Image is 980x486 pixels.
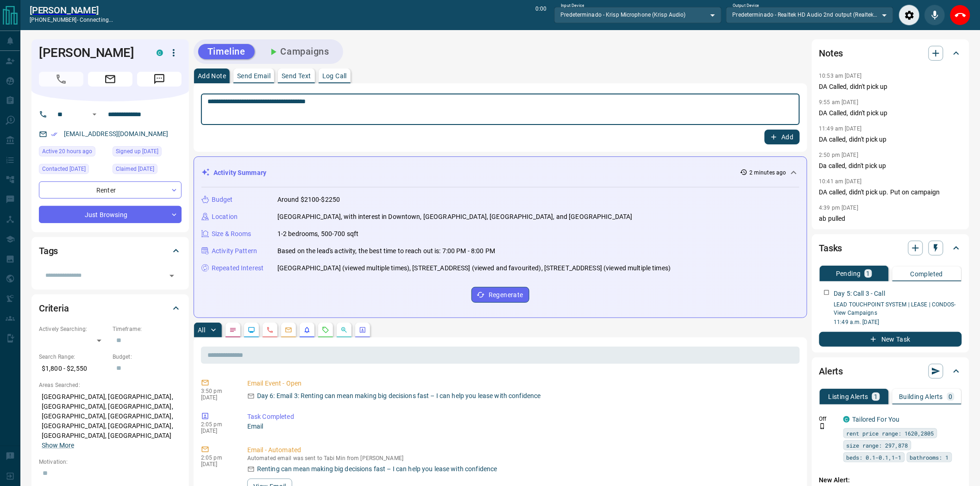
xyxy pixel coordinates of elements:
div: Criteria [39,297,182,319]
p: Activity Pattern [212,246,257,256]
p: Automated email was sent to Tabi Min from [PERSON_NAME] [247,455,796,461]
p: Renting can mean making big decisions fast – I can help you lease with confidence [257,464,497,474]
svg: Opportunities [340,326,348,334]
svg: Lead Browsing Activity [248,326,255,334]
p: 2:50 pm [DATE] [819,152,859,158]
svg: Requests [322,326,329,334]
button: Regenerate [471,287,529,303]
div: Predeterminado - Krisp Microphone (Krisp Audio) [554,7,722,23]
p: Email Event - Open [247,379,796,388]
h2: Alerts [819,364,843,379]
div: Sat Feb 03 2024 [113,146,182,159]
span: Claimed [DATE] [116,164,154,174]
p: Motivation: [39,458,182,466]
svg: Email Verified [51,131,57,137]
a: [PERSON_NAME] [30,5,113,16]
p: Send Email [237,73,270,79]
h2: Notes [819,46,843,61]
h2: Tasks [819,241,842,255]
p: 0:00 [535,5,547,25]
p: Building Alerts [899,393,943,400]
h2: Tags [39,243,58,258]
h2: Criteria [39,301,69,316]
p: Off [819,415,838,423]
p: 10:53 am [DATE] [819,73,862,79]
p: Day 5: Call 3 - Call [834,289,886,299]
p: Log Call [322,73,347,79]
p: Email - Automated [247,445,796,455]
p: New Alert: [819,475,962,485]
a: [EMAIL_ADDRESS][DOMAIN_NAME] [64,130,169,137]
span: Email [88,72,132,87]
p: 9:55 am [DATE] [819,99,859,106]
p: Budget [212,195,233,205]
p: 4:39 pm [DATE] [819,205,859,211]
p: [PHONE_NUMBER] - [30,16,113,24]
p: Timeframe: [113,325,182,333]
p: Location [212,212,238,222]
p: 1-2 bedrooms, 500-700 sqft [277,229,358,239]
svg: Calls [266,326,274,334]
button: New Task [819,332,962,347]
p: Add Note [198,73,226,79]
svg: Agent Actions [359,326,366,334]
p: Da called, didn't pick up [819,161,962,171]
span: rent price range: 1620,2805 [847,429,934,438]
div: condos.ca [157,50,163,56]
button: Open [89,109,100,120]
p: Repeated Interest [212,263,264,273]
svg: Emails [285,326,292,334]
button: Timeline [198,44,255,59]
svg: Notes [229,326,237,334]
p: Areas Searched: [39,381,182,389]
button: Campaigns [258,44,339,59]
p: 2:05 pm [201,421,233,428]
p: 1 [867,270,870,277]
div: Notes [819,42,962,64]
div: Mon Aug 11 2025 [39,164,108,177]
p: 0 [949,393,953,400]
p: DA Called, didn't pick up [819,82,962,92]
a: LEAD TOUCHPOINT SYSTEM | LEASE | CONDOS- View Campaigns [834,301,956,316]
p: Completed [911,271,943,277]
p: DA called, didn't pick up. Put on campaign [819,187,962,197]
h1: [PERSON_NAME] [39,45,143,60]
p: 2:05 pm [201,455,233,461]
div: Activity Summary2 minutes ago [201,164,799,181]
span: Contacted [DATE] [42,164,86,174]
span: Active 20 hours ago [42,147,92,156]
p: Pending [836,270,861,277]
div: End Call [950,5,971,25]
p: Activity Summary [214,168,266,178]
p: DA Called, didn't pick up [819,108,962,118]
button: Open [165,269,178,282]
p: Size & Rooms [212,229,251,239]
div: Mute [924,5,945,25]
label: Input Device [561,3,584,9]
p: Task Completed [247,412,796,422]
p: [DATE] [201,394,233,401]
div: Alerts [819,360,962,382]
span: connecting... [80,17,113,23]
label: Output Device [733,3,759,9]
div: Audio Settings [899,5,920,25]
svg: Listing Alerts [303,326,311,334]
p: $1,800 - $2,550 [39,361,108,376]
p: 10:41 am [DATE] [819,178,862,185]
p: Listing Alerts [829,393,869,400]
button: Add [765,130,800,144]
p: [GEOGRAPHIC_DATA] (viewed multiple times), [STREET_ADDRESS] (viewed and favourited), [STREET_ADDR... [277,263,671,273]
p: Day 6: Email 3: Renting can mean making big decisions fast – I can help you lease with confidence [257,391,541,401]
p: 2 minutes ago [749,168,786,177]
p: Email [247,422,796,431]
button: Show More [42,441,74,450]
svg: Push Notification Only [819,423,826,430]
p: [DATE] [201,428,233,434]
p: 3:50 pm [201,388,233,394]
span: size range: 297,878 [847,441,908,450]
p: Based on the lead's activity, the best time to reach out is: 7:00 PM - 8:00 PM [277,246,495,256]
div: Tasks [819,237,962,259]
p: ab pulled [819,214,962,224]
div: Tags [39,240,182,262]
